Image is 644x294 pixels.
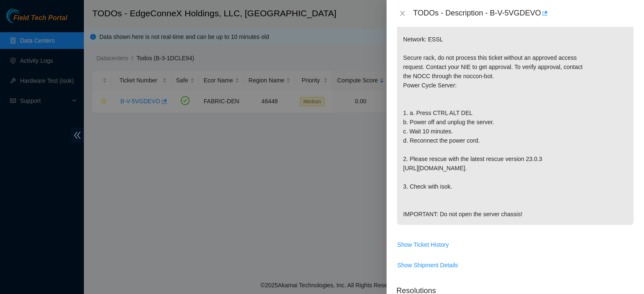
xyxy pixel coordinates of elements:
button: Show Ticket History [397,238,449,251]
span: close [399,10,406,17]
div: TODOs - Description - B-V-5VGDEVO [413,7,634,20]
span: Show Ticket History [397,240,449,249]
span: Show Shipment Details [397,261,458,270]
button: Close [397,10,408,18]
button: Show Shipment Details [397,258,459,272]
